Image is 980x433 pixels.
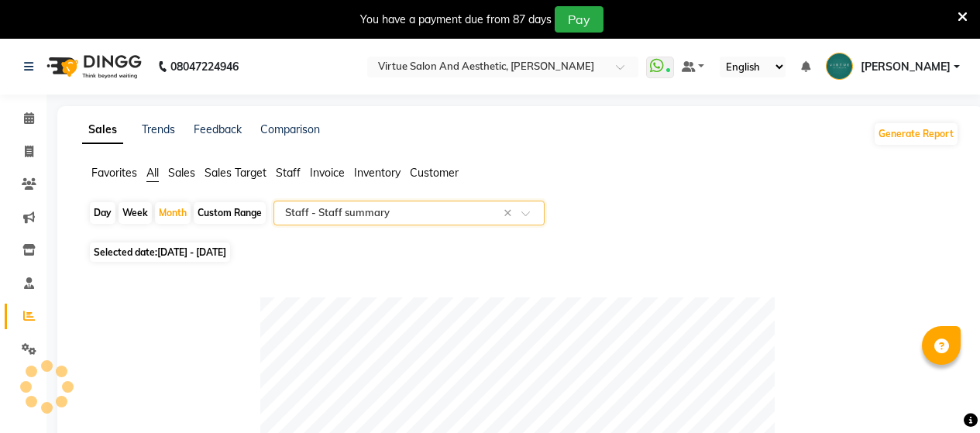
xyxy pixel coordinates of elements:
div: You have a payment due from 87 days [360,12,552,28]
span: [PERSON_NAME] [861,59,951,75]
span: Invoice [310,166,345,180]
div: Month [155,202,191,224]
div: Week [119,202,152,224]
span: Sales [168,166,195,180]
button: Generate Report [875,123,958,145]
a: Trends [142,122,175,136]
a: Comparison [260,122,320,136]
a: Feedback [194,122,242,136]
span: Clear all [504,205,517,222]
a: Sales [82,116,123,144]
span: Customer [410,166,459,180]
span: Sales Target [205,166,266,180]
b: 08047224946 [170,45,239,88]
iframe: chat widget [915,371,965,418]
div: Day [90,202,115,224]
span: All [146,166,159,180]
span: Inventory [354,166,401,180]
span: Favorites [91,166,137,180]
span: Staff [276,166,301,180]
img: logo [40,45,146,88]
img: Bharath [826,53,853,80]
div: Custom Range [194,202,266,224]
span: Selected date: [90,242,230,262]
button: Pay [555,6,603,33]
span: [DATE] - [DATE] [157,246,226,258]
